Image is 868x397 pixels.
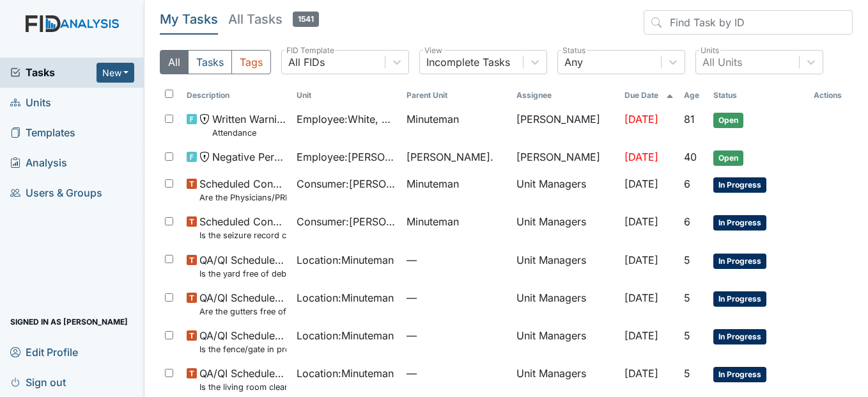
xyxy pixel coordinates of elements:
[624,215,658,228] span: [DATE]
[809,85,853,106] th: Actions
[401,85,511,106] th: Toggle SortBy
[624,291,658,304] span: [DATE]
[212,127,286,139] small: Attendance
[10,183,102,203] span: Users & Groups
[199,252,286,280] span: QA/QI Scheduled Inspection Is the yard free of debris?
[702,54,742,70] div: All Units
[684,367,690,380] span: 5
[165,90,173,98] input: Toggle All Rows Selected
[10,93,51,113] span: Units
[713,215,766,231] span: In Progress
[182,85,291,106] th: Toggle SortBy
[624,329,658,342] span: [DATE]
[407,290,506,305] span: —
[684,215,690,228] span: 6
[407,214,459,229] span: Minuteman
[684,113,695,126] span: 81
[407,176,459,191] span: Minuteman
[624,150,658,163] span: [DATE]
[293,12,319,27] span: 1541
[564,54,583,70] div: Any
[199,191,286,204] small: Are the Physicians/PRN orders updated every 90 days?
[624,367,658,380] span: [DATE]
[288,54,325,70] div: All FIDs
[713,150,743,166] span: Open
[199,229,286,241] small: Is the seizure record current?
[624,177,658,190] span: [DATE]
[713,291,766,307] span: In Progress
[297,328,394,343] span: Location : Minuteman
[713,329,766,344] span: In Progress
[511,209,619,247] td: Unit Managers
[297,176,396,191] span: Consumer : [PERSON_NAME]
[297,111,396,127] span: Employee : White, Khahliya
[713,367,766,382] span: In Progress
[708,85,809,106] th: Toggle SortBy
[199,214,286,241] span: Scheduled Consumer Chart Review Is the seizure record current?
[160,50,189,74] button: All
[511,247,619,285] td: Unit Managers
[624,254,658,266] span: [DATE]
[679,85,708,106] th: Toggle SortBy
[407,328,506,343] span: —
[199,366,286,393] span: QA/QI Scheduled Inspection Is the living room clean and in good repair?
[199,268,286,280] small: Is the yard free of debris?
[684,177,690,190] span: 6
[188,50,232,74] button: Tasks
[199,343,286,355] small: Is the fence/gate in proper working condition?
[511,85,619,106] th: Assignee
[407,366,506,381] span: —
[212,111,286,139] span: Written Warning Attendance
[297,149,396,165] span: Employee : [PERSON_NAME]
[291,85,401,106] th: Toggle SortBy
[684,254,690,266] span: 5
[713,113,743,128] span: Open
[199,290,286,318] span: QA/QI Scheduled Inspection Are the gutters free of debris?
[297,290,394,305] span: Location : Minuteman
[713,177,766,193] span: In Progress
[511,144,619,171] td: [PERSON_NAME]
[10,123,75,143] span: Templates
[297,214,396,229] span: Consumer : [PERSON_NAME]
[684,150,697,163] span: 40
[619,85,679,106] th: Toggle SortBy
[160,10,218,28] h5: My Tasks
[10,153,67,173] span: Analysis
[199,305,286,318] small: Are the gutters free of debris?
[10,312,128,332] span: Signed in as [PERSON_NAME]
[624,113,658,126] span: [DATE]
[511,323,619,361] td: Unit Managers
[426,54,510,70] div: Incomplete Tasks
[97,63,135,83] button: New
[407,252,506,268] span: —
[684,291,690,304] span: 5
[511,171,619,209] td: Unit Managers
[160,50,271,74] div: Type filter
[199,328,286,355] span: QA/QI Scheduled Inspection Is the fence/gate in proper working condition?
[231,50,271,74] button: Tags
[199,381,286,393] small: Is the living room clean and in good repair?
[10,65,97,80] a: Tasks
[297,366,394,381] span: Location : Minuteman
[644,10,853,35] input: Find Task by ID
[511,285,619,323] td: Unit Managers
[511,106,619,144] td: [PERSON_NAME]
[10,342,78,362] span: Edit Profile
[407,149,493,165] span: [PERSON_NAME].
[199,176,286,204] span: Scheduled Consumer Chart Review Are the Physicians/PRN orders updated every 90 days?
[407,111,459,127] span: Minuteman
[684,329,690,342] span: 5
[713,254,766,269] span: In Progress
[10,372,66,392] span: Sign out
[228,10,319,28] h5: All Tasks
[212,149,286,165] span: Negative Performance Review
[297,252,394,268] span: Location : Minuteman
